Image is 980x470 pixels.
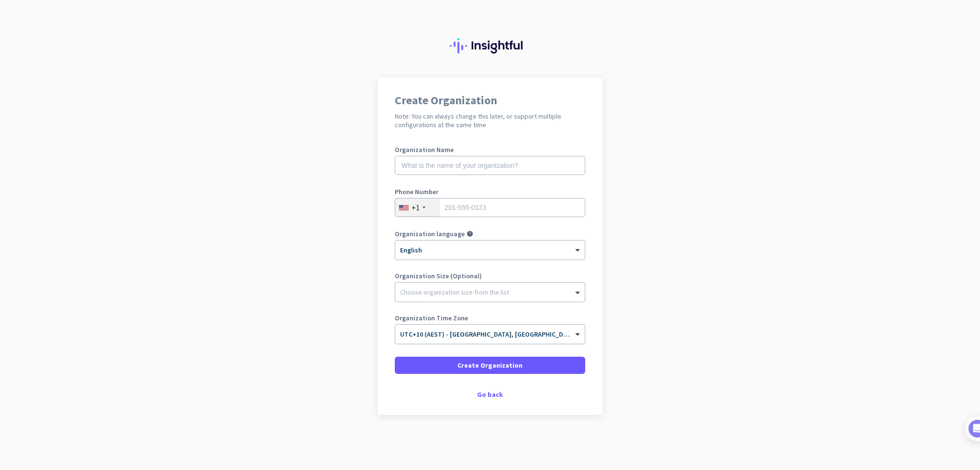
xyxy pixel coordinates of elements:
[395,230,465,237] label: Organization language
[412,203,420,212] div: +1
[395,95,585,106] h1: Create Organization
[395,273,585,279] label: Organization Size (Optional)
[467,230,473,237] i: help
[395,198,585,217] input: 201-555-0123
[395,146,585,153] label: Organization Name
[395,357,585,374] button: Create Organization
[395,391,585,398] div: Go back
[395,315,585,321] label: Organization Time Zone
[395,112,585,129] h2: Note: You can always change this later, or support multiple configurations at the same time
[450,38,530,54] img: Insightful
[395,188,585,195] label: Phone Number
[395,156,585,175] input: What is the name of your organization?
[457,361,523,370] span: Create Organization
